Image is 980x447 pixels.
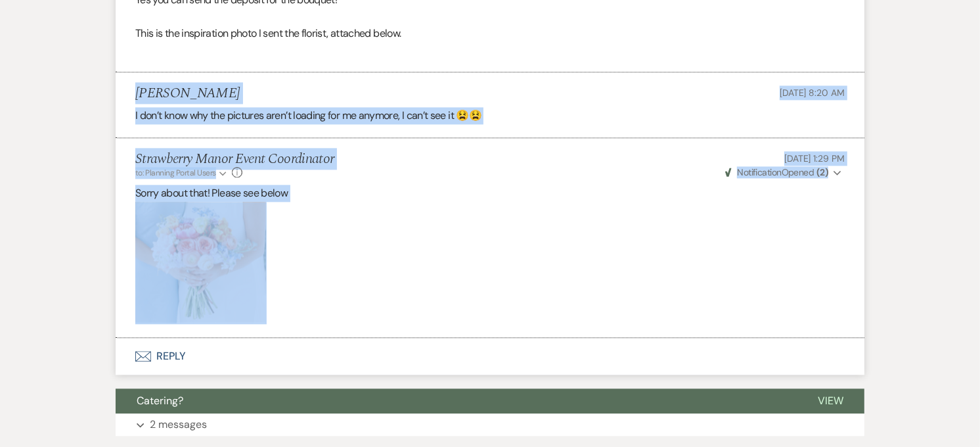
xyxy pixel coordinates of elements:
span: [DATE] 8:20 AM [780,87,845,99]
strong: ( 2 ) [816,166,828,178]
h5: [PERSON_NAME] [135,85,240,102]
p: I don’t know why the pictures aren’t loading for me anymore, I can’t see it 😫😫 [135,107,845,124]
img: Spring Florals.png [135,202,267,324]
p: 2 messages [150,416,207,433]
span: Notification [737,166,781,178]
button: 2 messages [116,413,864,436]
span: Catering? [137,394,183,408]
button: View [797,388,864,413]
p: Sorry about that! Please see below [135,185,845,202]
span: View [818,394,843,408]
span: to: Planning Portal Users [135,168,216,178]
span: Opened [725,166,828,178]
button: to: Planning Portal Users [135,167,229,179]
p: This is the inspiration photo I sent the florist, attached below. [135,25,845,42]
span: [DATE] 1:29 PM [784,153,845,164]
button: Catering? [116,388,797,413]
h5: Strawberry Manor Event Coordinator [135,151,334,168]
button: NotificationOpened (2) [723,166,845,179]
button: Reply [116,338,864,375]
